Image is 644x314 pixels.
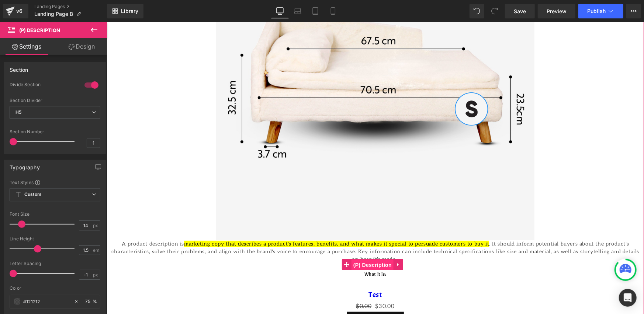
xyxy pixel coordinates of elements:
span: Save [514,7,526,15]
span: $0.00 [249,281,265,288]
span: What it is: [258,249,280,255]
span: Landing Page B [34,11,73,17]
div: Line Height [10,236,100,241]
a: Landing Pages [34,4,107,10]
a: New Library [107,4,143,18]
button: Publish [578,4,623,18]
a: Mobile [324,4,342,18]
div: Color [10,286,100,291]
div: Text Styles [10,179,100,185]
span: Library [121,8,138,14]
span: px [93,272,99,277]
span: Key information can include technical specifications like size and material, as well as storytell... [245,226,533,240]
div: Typography [10,160,40,170]
span: Preview [547,7,567,15]
a: v6 [3,4,28,18]
div: Open Intercom Messenger [619,289,637,307]
a: Test [262,268,275,277]
div: Section Number [10,129,100,134]
b: H5 [15,109,21,115]
button: Undo [470,4,484,18]
a: Desktop [271,4,289,18]
span: A product description is . [15,219,384,225]
button: More [626,4,641,18]
a: Preview [538,4,575,18]
button: Redo [487,4,502,18]
span: Publish [587,8,606,14]
iframe: To enrich screen reader interactions, please activate Accessibility in Grammarly extension settings [107,22,644,314]
a: Design [55,38,108,55]
div: Font Size [10,212,100,217]
mark: marketing copy that describes a product's features, benefits, and what makes it special to persua... [77,219,382,225]
span: em [93,248,99,253]
div: v6 [15,6,24,16]
div: Letter Spacing [10,261,100,266]
span: $30.00 [269,279,288,290]
span: (P) Description [19,27,60,33]
a: Tablet [307,4,324,18]
div: Section [10,63,28,73]
a: Laptop [289,4,307,18]
a: Expand / Collapse [287,237,297,248]
b: Custom [24,191,41,198]
div: % [82,295,100,308]
div: Divide Section [10,82,77,89]
span: (P) Description [245,237,287,248]
input: Color [23,297,70,306]
button: Add To Cart [240,290,297,307]
span: px [93,223,99,228]
div: Section Divider [10,98,100,103]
